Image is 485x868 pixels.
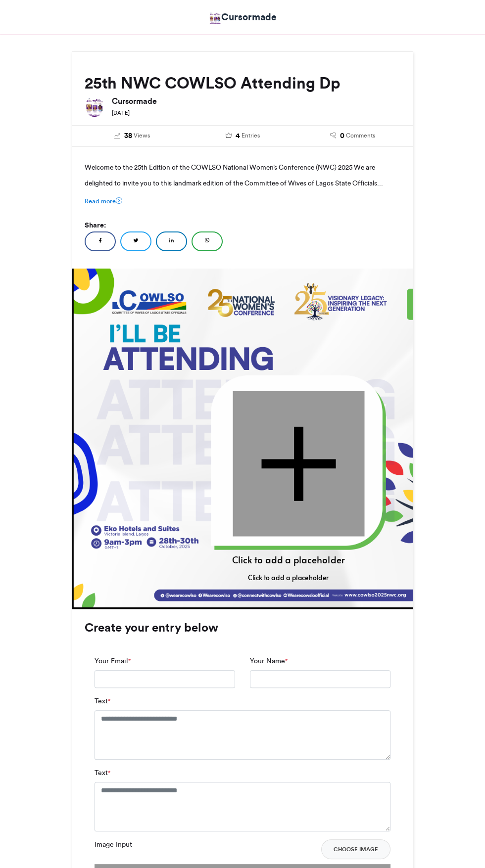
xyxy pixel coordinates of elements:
a: 0 Comments [305,131,400,141]
a: 4 Entries [195,131,291,141]
div: Click to add a placeholder [233,573,344,582]
label: Text [95,696,110,706]
h5: Share: [85,219,400,231]
h6: Cursormade [112,97,400,105]
label: Your Name [250,656,288,666]
span: Comments [346,131,375,140]
span: Entries [241,131,259,140]
img: COWLSO 25TH NWC [209,12,221,24]
label: Text [95,768,110,778]
img: 1760169329.865-78abbf897f2f8e82cd60dce403c72d1d63f4bcc7.png [74,269,414,608]
img: Cursormade [85,97,104,117]
small: [DATE] [112,109,130,116]
div: Click to add a placeholder [205,553,372,566]
a: Cursormade [209,10,277,24]
h2: 25th NWC COWLSO Attending Dp [85,74,400,92]
a: 38 Views [85,131,180,141]
span: 4 [235,131,240,141]
h3: Create your entry below [85,622,400,634]
label: Image Input [95,839,132,850]
span: 38 [124,131,132,141]
span: 0 [340,131,344,141]
label: Your Email [95,656,131,666]
button: Choose Image [321,839,390,859]
p: Welcome to the 25th Edition of the COWLSO National Women’s Conference (NWC) 2025 We are delighted... [85,159,400,191]
a: Read more [85,196,122,206]
span: Views [134,131,150,140]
